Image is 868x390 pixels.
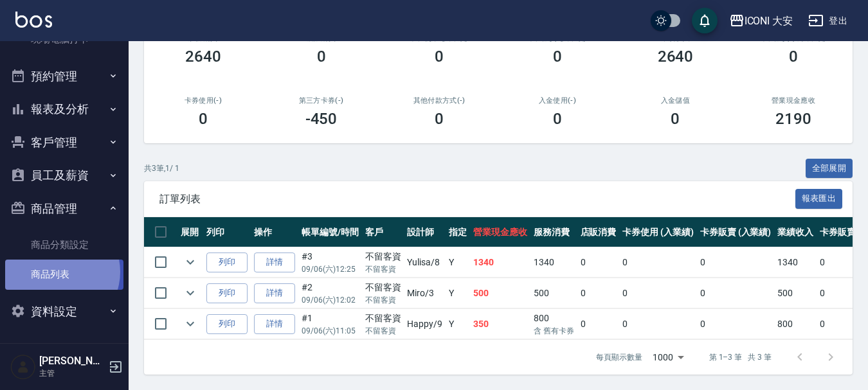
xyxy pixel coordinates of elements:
th: 店販消費 [577,217,620,247]
th: 營業現金應收 [470,217,530,247]
a: 報表匯出 [795,192,843,204]
button: 報表及分析 [5,93,123,126]
td: 0 [697,247,775,278]
a: 詳情 [254,314,295,334]
button: 預約管理 [5,60,123,93]
a: 詳情 [254,253,295,272]
a: 商品列表 [5,260,123,289]
p: 不留客資 [365,263,401,275]
button: 登出 [803,9,853,33]
td: Miro /3 [404,278,446,308]
td: 0 [697,278,775,308]
h3: 0 [199,110,208,128]
p: 09/06 (六) 12:25 [302,263,359,275]
button: 列印 [206,314,248,334]
button: 列印 [206,253,248,272]
td: Y [446,278,470,308]
td: 0 [577,278,620,308]
h2: 營業現金應收 [750,96,837,105]
div: 不留客資 [365,250,401,263]
td: 500 [774,278,817,308]
td: #1 [298,309,362,339]
p: 共 3 筆, 1 / 1 [144,163,179,174]
h3: 0 [789,48,798,66]
button: ICONI 大安 [724,8,799,34]
th: 業績收入 [774,217,817,247]
button: 資料設定 [5,295,123,328]
div: 不留客資 [365,312,401,325]
div: ICONI 大安 [745,13,793,29]
td: Happy /9 [404,309,446,339]
button: 列印 [206,283,248,303]
h2: 入金儲值 [632,96,719,105]
th: 列印 [203,217,251,247]
h3: 0 [317,48,326,66]
h2: 入金使用(-) [514,96,601,105]
img: Person [10,354,36,380]
td: 0 [577,247,620,278]
td: 800 [774,309,817,339]
td: Y [446,247,470,278]
h3: -450 [305,110,338,128]
th: 帳單編號/時間 [298,217,362,247]
td: Y [446,309,470,339]
td: 800 [530,309,577,339]
td: 1340 [530,247,577,278]
button: 報表匯出 [795,189,843,209]
div: 不留客資 [365,281,401,294]
h3: 0 [553,48,562,66]
h3: 0 [553,110,562,128]
button: 員工及薪資 [5,159,123,192]
p: 主管 [39,368,105,379]
th: 卡券販賣 (入業績) [697,217,775,247]
td: 1340 [470,247,530,278]
button: 商品管理 [5,192,123,226]
th: 卡券使用 (入業績) [619,217,697,247]
a: 詳情 [254,283,295,303]
button: expand row [181,283,200,303]
h2: 第三方卡券(-) [278,96,365,105]
td: 1340 [774,247,817,278]
th: 指定 [446,217,470,247]
img: Logo [15,12,52,28]
td: 500 [470,278,530,308]
td: #3 [298,247,362,278]
a: 商品分類設定 [5,230,123,260]
th: 設計師 [404,217,446,247]
td: 0 [619,278,697,308]
p: 不留客資 [365,294,401,306]
td: 0 [577,309,620,339]
td: Yulisa /8 [404,247,446,278]
td: 0 [697,309,775,339]
h3: 0 [435,110,444,128]
h2: 其他付款方式(-) [395,96,483,105]
th: 操作 [251,217,298,247]
td: #2 [298,278,362,308]
p: 09/06 (六) 12:02 [302,294,359,306]
button: save [692,8,718,33]
button: expand row [181,314,200,333]
th: 服務消費 [530,217,577,247]
h3: 0 [435,48,444,66]
td: 0 [619,247,697,278]
p: 每頁顯示數量 [596,351,642,363]
button: 客戶管理 [5,126,123,159]
h3: 2640 [658,48,694,66]
td: 350 [470,309,530,339]
th: 客戶 [362,217,404,247]
button: expand row [181,253,200,272]
span: 訂單列表 [159,193,795,206]
button: 全部展開 [806,159,853,179]
h3: 2190 [775,110,811,128]
p: 不留客資 [365,325,401,337]
div: 1000 [647,340,689,375]
h5: [PERSON_NAME] [39,355,105,368]
p: 09/06 (六) 11:05 [302,325,359,337]
h3: 0 [671,110,680,128]
h2: 卡券使用(-) [159,96,247,105]
h3: 2640 [185,48,221,66]
td: 500 [530,278,577,308]
td: 0 [619,309,697,339]
p: 含 舊有卡券 [534,325,574,337]
p: 第 1–3 筆 共 3 筆 [709,351,772,363]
